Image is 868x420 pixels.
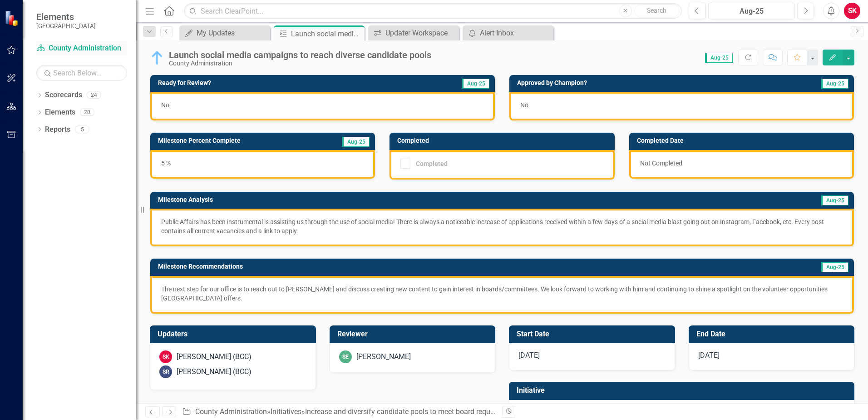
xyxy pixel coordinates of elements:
span: Aug-25 [342,137,370,147]
div: County Administration [169,60,431,67]
span: Aug-25 [821,262,848,272]
a: Initiatives [271,407,301,416]
a: My Updates [182,27,268,39]
h3: Initiative [517,386,850,395]
div: SK [159,350,172,363]
h3: Approved by Champion? [517,80,753,86]
img: In Progress [150,50,164,65]
small: [GEOGRAPHIC_DATA] [36,22,96,30]
div: » » » [182,407,495,417]
button: SK [844,3,860,19]
a: Reports [45,125,70,135]
a: Updater Workspace [370,27,457,39]
a: County Administration [36,43,127,54]
span: Elements [36,11,96,22]
div: 24 [87,91,101,99]
div: SR [159,365,172,378]
div: Updater Workspace [385,27,457,39]
a: Elements [45,107,75,118]
h3: End Date [696,330,850,338]
p: Public Affairs has been instrumental is assisting us through the use of social media! There is al... [161,217,843,235]
div: [PERSON_NAME] (BCC) [177,352,252,362]
div: Launch social media campaigns to reach diverse candidate pools [291,28,362,40]
button: Aug-25 [708,3,795,19]
div: SE [339,350,352,363]
h3: Ready for Review? [158,80,374,86]
div: Not Completed [629,150,854,179]
div: Alert Inbox [480,27,551,39]
span: Aug-25 [821,195,848,205]
div: [PERSON_NAME] [356,352,411,362]
a: Scorecards [45,90,82,100]
button: Search [634,5,680,17]
h3: Completed Date [637,137,849,144]
span: [DATE] [518,351,540,360]
h3: Milestone Percent Complete [158,137,316,144]
h3: Start Date [517,330,671,338]
a: Alert Inbox [465,27,551,39]
a: County Administration [195,407,267,416]
span: No [161,101,169,109]
h3: Completed [397,137,610,144]
input: Search ClearPoint... [184,3,682,19]
div: Aug-25 [711,6,792,17]
h3: Reviewer [337,330,491,338]
span: [DATE] [698,351,720,360]
div: 20 [80,109,94,116]
span: Aug-25 [462,79,489,89]
a: Increase and diversify candidate pools to meet board requirements [305,407,518,416]
div: 5 [75,125,89,133]
h3: Milestone Recommendations [158,263,675,270]
input: Search Below... [36,65,127,81]
div: Launch social media campaigns to reach diverse candidate pools [169,50,431,60]
span: Aug-25 [705,53,733,63]
h3: Milestone Analysis [158,196,613,203]
span: Search [647,7,666,14]
div: 5 % [150,150,375,179]
span: Aug-25 [821,79,848,89]
h3: Updaters [158,330,311,338]
img: ClearPoint Strategy [5,10,20,26]
div: [PERSON_NAME] (BCC) [177,367,252,377]
div: My Updates [197,27,268,39]
p: The next step for our office is to reach out to [PERSON_NAME] and discuss creating new content to... [161,285,843,303]
span: No [520,101,528,109]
